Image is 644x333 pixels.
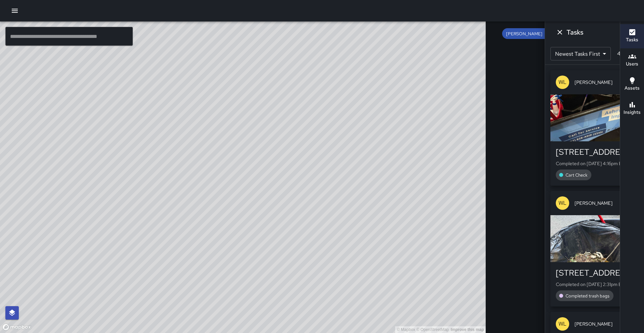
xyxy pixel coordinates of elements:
[620,48,644,73] button: Users
[556,147,633,157] div: [STREET_ADDRESS]
[556,268,633,278] div: [STREET_ADDRESS]
[550,47,611,60] div: Newest Tasks First
[561,172,591,178] span: Cart Check
[558,199,567,207] p: WL
[624,109,641,116] h6: Insights
[550,70,639,186] button: WL[PERSON_NAME][STREET_ADDRESS]Completed on [DATE] 4:16pm EDTCart Check
[561,293,613,299] span: Completed trash bags
[556,160,633,167] p: Completed on [DATE] 4:16pm EDT
[575,200,633,206] span: [PERSON_NAME]
[620,97,644,121] button: Insights
[558,78,567,86] p: WL
[567,27,583,38] h6: Tasks
[620,24,644,48] button: Tasks
[575,321,633,327] span: [PERSON_NAME]
[553,26,567,39] button: Dismiss
[614,50,639,58] p: 47 tasks
[502,31,546,37] span: [PERSON_NAME]
[625,85,640,92] h6: Assets
[556,281,633,288] p: Completed on [DATE] 2:31pm EDT
[626,60,638,68] h6: Users
[620,73,644,97] button: Assets
[575,79,633,86] span: [PERSON_NAME]
[550,191,639,306] button: WL[PERSON_NAME][STREET_ADDRESS]Completed on [DATE] 2:31pm EDTCompleted trash bags
[558,320,567,328] p: WL
[502,28,553,39] div: [PERSON_NAME]
[626,36,638,44] h6: Tasks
